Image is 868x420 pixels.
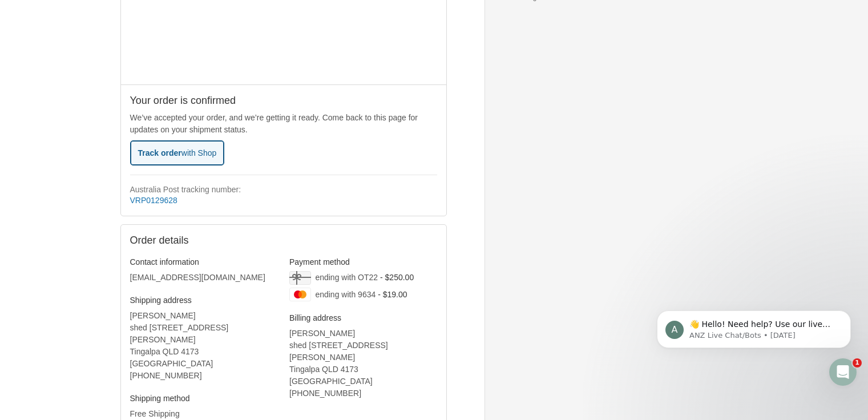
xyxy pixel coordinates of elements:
h3: Contact information [130,257,278,267]
iframe: Intercom notifications message [640,286,868,389]
span: ending with 9634 [315,290,376,299]
p: We’ve accepted your order, and we’re getting it ready. Come back to this page for updates on your... [130,112,437,136]
span: with Shop [181,148,216,157]
button: Track orderwith Shop [130,140,225,165]
h2: Your order is confirmed [130,94,437,107]
h2: Order details [130,234,437,247]
h3: Billing address [289,313,437,323]
span: Track order [138,148,217,157]
address: [PERSON_NAME] shed [STREET_ADDRESS][PERSON_NAME] Tingalpa QLD 4173 [GEOGRAPHIC_DATA] ‎[PHONE_NUMBER] [289,328,437,399]
h3: Payment method [289,257,437,267]
strong: Australia Post tracking number: [130,185,241,194]
span: ending with OT22 [315,273,378,282]
h3: Shipping address [130,295,278,305]
p: Free Shipping [130,408,278,420]
span: - $19.00 [378,290,407,299]
address: [PERSON_NAME] shed [STREET_ADDRESS][PERSON_NAME] Tingalpa QLD 4173 [GEOGRAPHIC_DATA] ‎[PHONE_NUMBER] [130,310,278,382]
a: VRP0129628 [130,196,177,205]
bdo: [EMAIL_ADDRESS][DOMAIN_NAME] [130,273,265,282]
h3: Shipping method [130,393,278,403]
iframe: Intercom live chat [829,358,857,386]
span: - $250.00 [380,273,414,282]
span: 1 [853,358,862,367]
